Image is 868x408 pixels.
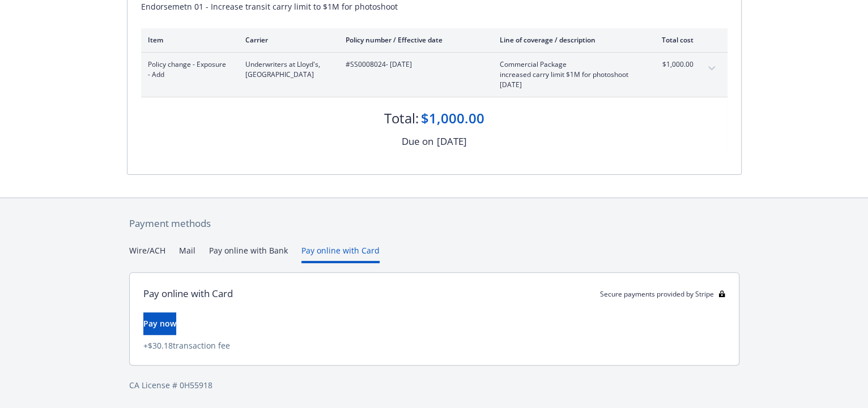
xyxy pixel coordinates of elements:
div: Pay online with Card [143,286,233,301]
div: CA License # 0H55918 [129,379,739,391]
div: + $30.18 transaction fee [143,340,725,351]
span: Commercial Package [500,59,633,70]
div: Total: [384,109,419,128]
div: Total cost [651,35,693,45]
button: Pay now [143,312,176,335]
span: Commercial Packageincreased carry limit $1M for photoshoot [DATE] [500,59,633,90]
span: Underwriters at Lloyd's, [GEOGRAPHIC_DATA] [245,59,327,80]
div: Policy change - Exposure - AddUnderwriters at Lloyd's, [GEOGRAPHIC_DATA]#SS0008024- [DATE]Commerc... [141,53,727,97]
span: increased carry limit $1M for photoshoot [DATE] [500,70,633,90]
button: Pay online with Bank [209,244,288,263]
div: Carrier [245,35,327,45]
div: Endorsemetn 01 - Increase transit carry limit to $1M for photoshoot [141,1,727,12]
span: Policy change - Exposure - Add [148,59,227,80]
div: [DATE] [437,134,467,149]
div: Policy number / Effective date [346,35,482,45]
span: Pay now [143,318,176,329]
div: Secure payments provided by Stripe [600,289,725,299]
div: Item [148,35,227,45]
span: $1,000.00 [651,59,693,70]
button: Mail [179,244,195,263]
button: Wire/ACH [129,244,165,263]
div: Due on [402,134,433,149]
div: $1,000.00 [421,109,484,128]
button: Pay online with Card [301,244,380,263]
div: Line of coverage / description [500,35,633,45]
button: expand content [703,59,721,78]
div: Payment methods [129,216,739,231]
span: #SS0008024 - [DATE] [346,59,482,70]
